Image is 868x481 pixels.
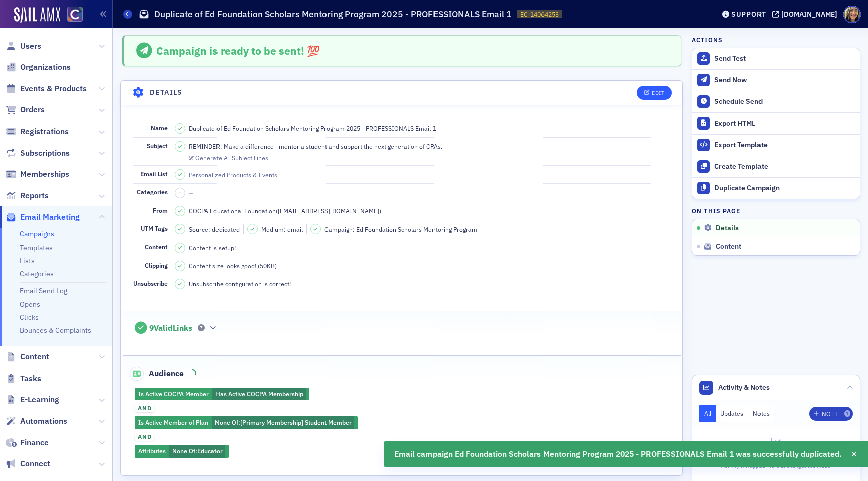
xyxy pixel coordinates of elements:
h4: On this page [692,206,860,215]
div: Duplicate Campaign [714,184,855,193]
button: All [699,405,716,422]
a: Organizations [6,62,71,73]
button: Send Test [692,48,860,69]
span: Subject [147,142,168,150]
span: Unsubscribe [133,279,168,287]
span: – [178,189,181,196]
a: Lists [20,256,35,265]
button: [DOMAIN_NAME] [772,11,841,18]
h4: Actions [692,35,723,44]
span: Memberships [20,169,69,180]
span: Email Marketing [20,212,80,223]
span: Content [716,242,741,251]
span: Audience [130,367,184,381]
span: Medium: email [261,225,303,234]
span: Email campaign Ed Foundation Scholars Mentoring Program 2025 - PROFESSIONALS Email 1 was successf... [394,448,842,460]
a: Tasks [6,373,41,384]
a: Automations [6,416,67,427]
a: Create Template [692,156,860,177]
button: Generate AI Subject Lines [189,153,268,162]
span: Subscriptions [20,148,70,159]
div: Send Now [714,76,855,85]
span: UTM Tags [141,224,168,232]
span: EC-14064253 [520,10,559,19]
span: Automations [20,416,67,427]
span: Campaign is ready to be sent! 💯 [156,44,320,58]
span: Registrations [20,126,69,137]
a: Email Marketing [6,212,80,223]
a: Templates [20,243,53,252]
a: Subscriptions [6,148,70,159]
span: Finance [20,437,49,448]
a: Personalized Products & Events [189,170,286,179]
span: E-Learning [20,394,59,405]
div: Schedule Send [714,97,855,106]
a: Finance [6,437,49,448]
a: Events & Products [6,83,87,94]
span: Unsubscribe configuration is correct! [189,279,291,288]
a: Email Send Log [20,286,67,295]
div: Edit [652,90,664,96]
span: Orders [20,104,45,115]
button: Note [809,407,853,421]
div: Export HTML [714,119,855,128]
button: Duplicate Campaign [692,177,860,199]
span: Users [20,41,41,52]
span: Campaign: Ed Foundation Scholars Mentoring Program [324,225,477,234]
a: Export HTML [692,112,860,134]
button: Notes [748,405,775,422]
span: Categories [137,188,168,196]
a: Opens [20,300,40,309]
div: Create Template [714,162,855,171]
a: Campaigns [20,229,54,238]
a: View Homepage [60,7,83,24]
span: Reports [20,190,49,201]
div: [DOMAIN_NAME] [781,10,837,19]
div: Send Test [714,54,855,63]
span: Content [145,243,168,251]
a: Bounces & Complaints [20,326,91,335]
span: 9 Valid Links [149,323,192,333]
a: E-Learning [6,394,59,405]
span: Email List [140,170,168,178]
span: From [153,206,168,214]
span: Duplicate of Ed Foundation Scholars Mentoring Program 2025 - PROFESSIONALS Email 1 [189,124,436,133]
a: Clicks [20,313,39,322]
img: SailAMX [67,7,83,22]
span: Source: dedicated [189,225,240,234]
a: Export Template [692,134,860,156]
span: Clipping [145,261,168,269]
a: Reports [6,190,49,201]
h4: Details [150,87,183,98]
div: Export Template [714,141,855,150]
div: Note [822,411,839,417]
span: Events & Products [20,83,87,94]
span: REMINDER: Make a difference—mentor a student and support the next generation of CPAs. [189,142,442,151]
a: Content [6,351,49,363]
h1: Duplicate of Ed Foundation Scholars Mentoring Program 2025 - PROFESSIONALS Email 1 [154,8,512,20]
span: COCPA Educational Foundation ( [EMAIL_ADDRESS][DOMAIN_NAME] ) [189,206,381,215]
button: Updates [716,405,748,422]
button: Edit [637,86,672,100]
span: Profile [843,6,861,23]
span: Content size looks good! (50KB) [189,261,277,270]
img: SailAMX [14,7,60,23]
div: Generate AI Subject Lines [195,155,268,161]
a: Memberships [6,169,69,180]
span: Details [716,224,739,233]
button: Send Now [692,69,860,91]
a: Categories [20,269,54,278]
span: Content is setup! [189,243,236,252]
span: — [189,189,194,197]
span: Organizations [20,62,71,73]
span: Connect [20,458,50,469]
a: Registrations [6,126,69,137]
span: Content [20,351,49,363]
span: Name [151,124,168,132]
a: Users [6,41,41,52]
span: Activity & Notes [718,382,770,393]
button: Schedule Send [692,91,860,112]
a: Connect [6,458,50,469]
div: Support [731,10,766,19]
